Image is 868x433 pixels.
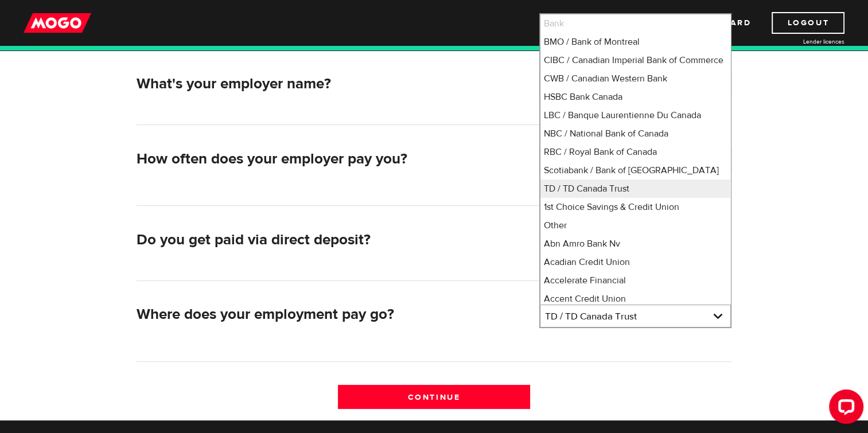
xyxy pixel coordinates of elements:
[540,161,730,180] li: Scotiabank / Bank of [GEOGRAPHIC_DATA]
[540,143,730,161] li: RBC / Royal Bank of Canada
[540,253,730,271] li: Acadian Credit Union
[540,271,730,290] li: Accelerate Financial
[137,75,530,93] h2: What's your employer name?
[137,306,530,323] h2: Where does your employment pay go?
[540,51,730,69] li: CIBC / Canadian Imperial Bank of Commerce
[540,69,730,88] li: CWB / Canadian Western Bank
[137,150,530,168] h2: How often does your employer pay you?
[772,12,844,34] a: Logout
[540,235,730,253] li: Abn Amro Bank Nv
[820,385,868,433] iframe: LiveChat chat widget
[758,37,844,46] a: Lender licences
[338,385,530,409] input: Continue
[24,12,91,34] img: mogo_logo-11ee424be714fa7cbb0f0f49df9e16ec.png
[540,216,730,235] li: Other
[540,124,730,143] li: NBC / National Bank of Canada
[540,88,730,106] li: HSBC Bank Canada
[540,33,730,51] li: BMO / Bank of Montreal
[540,290,730,308] li: Accent Credit Union
[540,14,730,33] li: Bank
[540,106,730,124] li: LBC / Banque Laurentienne Du Canada
[688,12,751,34] a: Dashboard
[137,231,530,249] h2: Do you get paid via direct deposit?
[540,198,730,216] li: 1st Choice Savings & Credit Union
[540,180,730,198] li: TD / TD Canada Trust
